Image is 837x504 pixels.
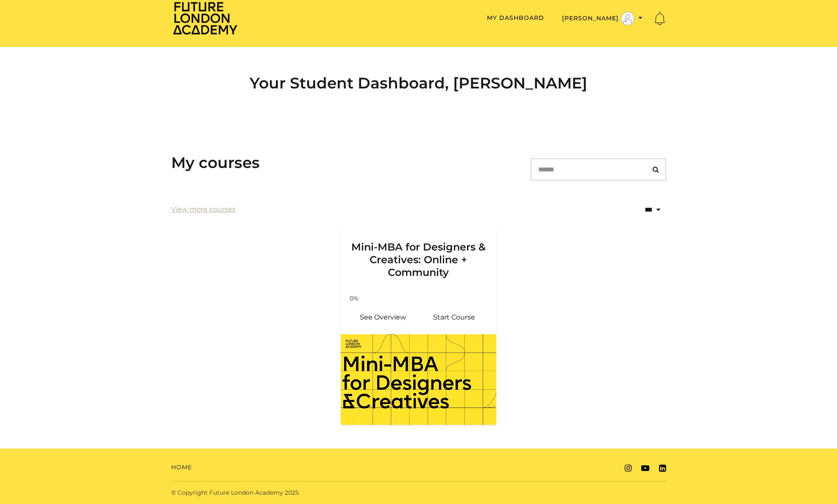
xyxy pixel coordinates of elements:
h3: My courses [171,154,260,172]
a: Mini-MBA for Designers & Creatives: Online + Community: See Overview [348,307,419,328]
h3: Mini-MBA for Designers & Creatives: Online + Community [351,227,487,279]
a: View more courses [171,204,236,215]
a: Mini-MBA for Designers & Creatives: Online + Community [341,227,497,289]
a: My Dashboard [487,14,544,22]
select: status [608,199,666,220]
div: © Copyright Future London Academy 2025 [164,488,419,497]
button: Toggle menu [559,11,645,26]
span: 0% [344,294,364,303]
a: Mini-MBA for Designers & Creatives: Online + Community: Resume Course [419,307,490,328]
a: Home [171,463,192,472]
img: Home Page [171,1,239,35]
h2: Your Student Dashboard, [PERSON_NAME] [171,74,666,92]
